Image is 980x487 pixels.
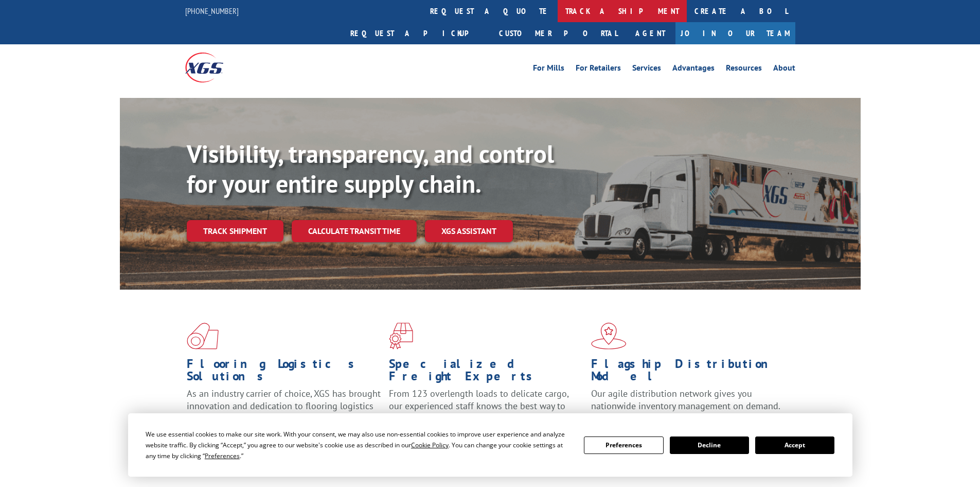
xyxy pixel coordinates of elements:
span: Preferences [205,451,240,460]
button: Accept [755,436,834,454]
a: About [773,64,795,75]
img: xgs-icon-flagship-distribution-model-red [591,323,627,349]
div: We use essential cookies to make our site work. With your consent, we may also use non-essential ... [146,429,572,461]
a: Advantages [672,64,715,75]
a: [PHONE_NUMBER] [185,6,239,16]
span: As an industry carrier of choice, XGS has brought innovation and dedication to flooring logistics... [187,388,381,424]
h1: Flagship Distribution Model [591,358,786,388]
img: xgs-icon-total-supply-chain-intelligence-red [187,323,219,349]
a: For Retailers [576,64,621,75]
a: Track shipment [187,220,283,242]
a: Customer Portal [491,22,625,44]
span: Our agile distribution network gives you nationwide inventory management on demand. [591,388,780,412]
a: Calculate transit time [292,220,417,242]
a: Resources [726,64,762,75]
a: XGS ASSISTANT [425,220,513,242]
button: Preferences [584,436,663,454]
p: From 123 overlength loads to delicate cargo, our experienced staff knows the best way to move you... [389,388,583,433]
b: Visibility, transparency, and control for your entire supply chain. [187,138,554,199]
button: Decline [670,436,749,454]
a: For Mills [533,64,564,75]
a: Services [632,64,661,75]
a: Agent [625,22,675,44]
a: Request a pickup [343,22,491,44]
h1: Flooring Logistics Solutions [187,358,381,388]
img: xgs-icon-focused-on-flooring-red [389,323,413,349]
h1: Specialized Freight Experts [389,358,583,388]
span: Cookie Policy [411,441,449,449]
div: Cookie Consent Prompt [128,413,852,477]
a: Join Our Team [675,22,795,44]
